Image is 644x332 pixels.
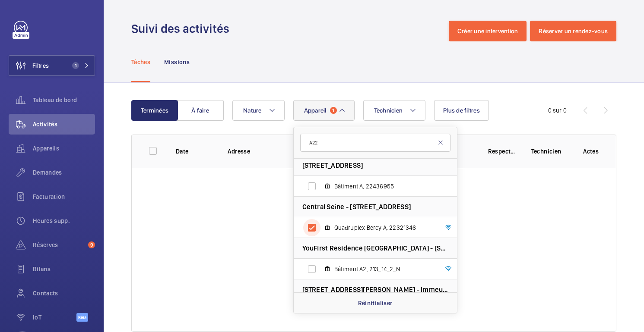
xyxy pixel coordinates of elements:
button: Appareil1 [293,100,355,121]
font: Contacts [33,290,58,297]
font: Activités [33,121,57,128]
button: Technicien [363,100,426,121]
font: Appareils [33,145,59,152]
font: Heures supp. [33,217,70,224]
font: Respecter le délai [488,148,538,155]
font: Bilans [33,266,51,272]
button: Plus de filtres [434,100,489,121]
button: Réserver un rendez-vous [530,21,616,41]
font: Technicien [374,107,403,114]
font: Bêta [78,315,86,320]
button: Nature [232,100,285,121]
font: Demandes [33,169,62,176]
font: Réserves [33,241,58,248]
font: Plus de filtres [443,107,480,114]
span: Bâtiment A2, 213_14_2_N [334,265,435,273]
font: 9 [90,242,93,248]
span: YouFirst Residence [GEOGRAPHIC_DATA] - [STREET_ADDRESS] [302,244,448,253]
font: Date [176,148,188,155]
font: Facturation [33,193,65,200]
font: À faire [191,107,209,114]
button: Filtres1 [9,55,95,76]
font: 1 [75,63,77,69]
span: [STREET_ADDRESS][PERSON_NAME] - Immeuble SHIFT - [STREET_ADDRESS][PERSON_NAME] [302,285,448,294]
input: Rechercher par appareil ou adresse [300,134,450,152]
font: Nature [243,107,262,114]
button: À faire [177,100,224,121]
font: Technicien [531,148,562,155]
span: [STREET_ADDRESS] [302,161,363,170]
font: Tableau de bord [33,97,77,103]
font: Réinitialiser [358,300,393,307]
font: IoT [33,314,41,321]
font: Réserver un rendez-vous [539,28,608,34]
font: Créer une intervention [457,28,518,34]
font: Filtres [32,62,49,69]
font: Actes [583,148,599,155]
button: Créer une intervention [449,21,527,41]
font: Adresse [228,148,250,155]
font: Tâches [131,59,150,66]
font: 0 sur 0 [548,107,567,114]
font: 1 [332,107,334,113]
font: Appareil [304,107,327,114]
button: Terminées [131,100,178,121]
font: Suivi des activités [131,21,229,36]
font: Missions [164,59,190,66]
span: Central Seine - [STREET_ADDRESS] [302,202,411,211]
span: Bâtiment A, 22436955 [334,182,435,191]
span: Quadruplex Bercy A, 22321346 [334,223,435,232]
font: Terminées [141,107,168,114]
